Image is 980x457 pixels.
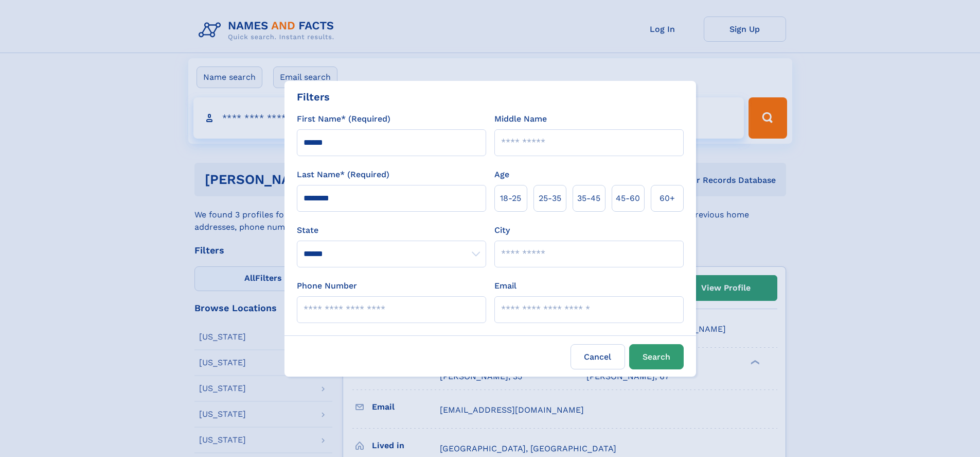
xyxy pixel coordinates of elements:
[297,224,486,236] label: State
[539,192,561,205] span: 25‑35
[494,113,547,125] label: Middle Name
[297,168,389,181] label: Last Name* (Required)
[494,224,510,236] label: City
[571,344,625,369] label: Cancel
[500,192,521,205] span: 18‑25
[629,344,684,369] button: Search
[660,192,675,205] span: 60+
[297,113,390,125] label: First Name* (Required)
[577,192,600,205] span: 35‑45
[494,280,516,292] label: Email
[494,168,509,181] label: Age
[297,280,357,292] label: Phone Number
[616,192,640,205] span: 45‑60
[297,89,330,105] div: Filters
